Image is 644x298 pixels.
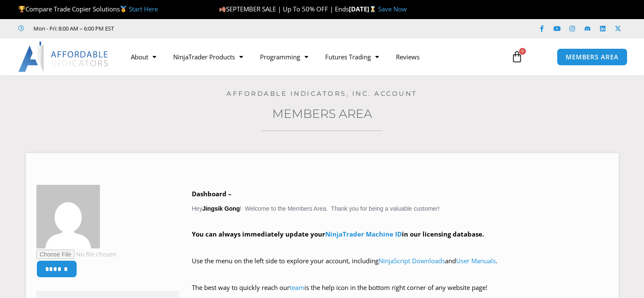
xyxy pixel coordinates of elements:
[126,24,253,33] iframe: Customer reviews powered by Trustpilot
[219,5,349,13] span: SEPTEMBER SALE | Up To 50% OFF | Ends
[519,48,526,55] span: 0
[272,106,372,121] a: Members Area
[387,47,428,67] a: Reviews
[31,23,114,33] span: Mon - Fri: 8:00 AM – 6:00 PM EST
[498,45,536,69] a: 0
[379,256,445,265] a: NinjaScript Downloads
[192,255,608,279] p: Use the menu on the left side to explore your account, including and .
[122,47,503,67] nav: Menu
[557,48,627,66] a: MEMBERS AREA
[192,189,232,198] b: Dashboard –
[18,5,158,13] span: Compare Trade Copier Solutions
[165,47,252,67] a: NinjaTrader Products
[219,6,226,12] img: 🍂
[290,283,304,292] a: team
[566,54,619,60] span: MEMBERS AREA
[129,5,158,13] a: Start Here
[122,47,165,67] a: About
[349,5,378,13] strong: [DATE]
[19,6,25,12] img: 🏆
[317,47,387,67] a: Futures Trading
[325,230,402,238] a: NinjaTrader Machine ID
[370,6,376,12] img: ⌛
[227,89,417,97] a: Affordable Indicators, Inc. Account
[252,47,317,67] a: Programming
[456,256,496,265] a: User Manuals
[120,6,127,12] img: 🥇
[36,185,100,248] img: 3e961ded3c57598c38b75bad42f30339efeb9c3e633a926747af0a11817a7dee
[192,230,484,238] strong: You can always immediately update your in our licensing database.
[378,5,407,13] a: Save Now
[202,205,240,212] strong: Jingsik Gong
[18,42,109,72] img: LogoAI | Affordable Indicators – NinjaTrader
